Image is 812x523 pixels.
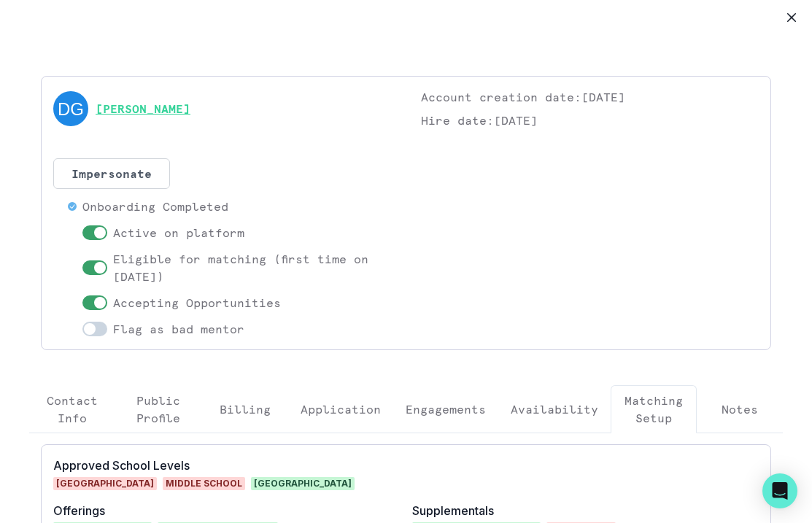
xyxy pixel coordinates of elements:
span: [GEOGRAPHIC_DATA] [251,477,355,490]
p: Matching Setup [623,392,684,427]
img: svg [53,91,88,126]
div: Open Intercom Messenger [762,473,797,508]
p: Supplementals [412,502,759,519]
p: Eligible for matching (first time on [DATE]) [113,250,392,285]
p: Application [301,400,381,418]
p: Onboarding Completed [82,198,228,215]
p: Account creation date: [DATE] [421,88,759,106]
p: Billing [220,400,271,418]
p: Hire date: [DATE] [421,112,759,129]
button: Close [780,6,803,29]
p: Engagements [406,400,486,418]
p: Contact Info [42,392,103,427]
p: Offerings [53,502,401,519]
p: Active on platform [113,224,244,241]
p: Accepting Opportunities [113,294,281,311]
p: Notes [722,400,758,418]
span: [GEOGRAPHIC_DATA] [53,477,157,490]
p: Flag as bad mentor [113,320,244,338]
p: Availability [511,400,598,418]
button: Impersonate [53,158,170,189]
a: [PERSON_NAME] [96,100,190,117]
p: Approved School Levels [53,457,401,474]
p: Public Profile [128,392,189,427]
span: Middle School [163,477,245,490]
